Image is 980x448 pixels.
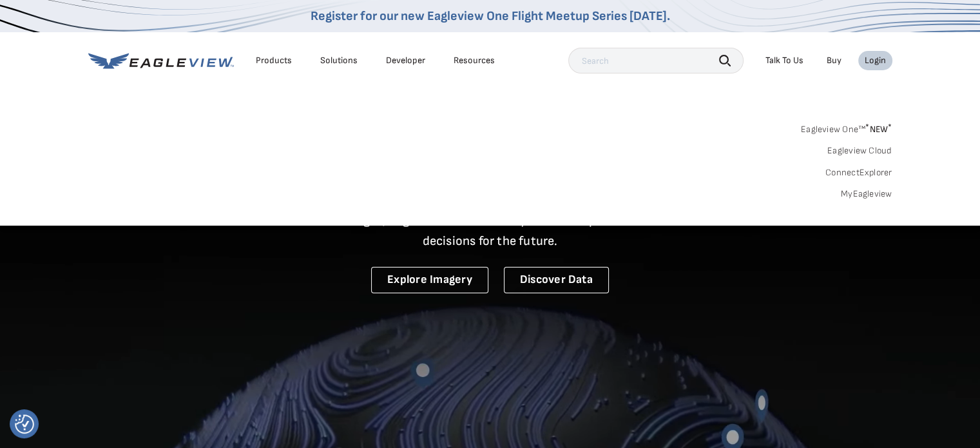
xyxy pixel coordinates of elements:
[825,167,892,179] a: ConnectExplorer
[865,124,892,135] span: NEW
[15,414,34,434] img: Revisit consent button
[320,55,358,66] div: Solutions
[765,55,803,66] div: Talk To Us
[386,55,425,66] a: Developer
[256,55,292,66] div: Products
[801,120,892,135] a: Eagleview One™*NEW*
[827,55,841,66] a: Buy
[827,145,892,157] a: Eagleview Cloud
[311,8,670,24] a: Register for our new Eagleview One Flight Meetup Series [DATE].
[454,55,495,66] div: Resources
[865,55,886,66] div: Login
[15,414,34,434] button: Consent Preferences
[841,188,892,200] a: MyEagleview
[568,48,744,73] input: Search
[371,267,488,293] a: Explore Imagery
[504,267,609,293] a: Discover Data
